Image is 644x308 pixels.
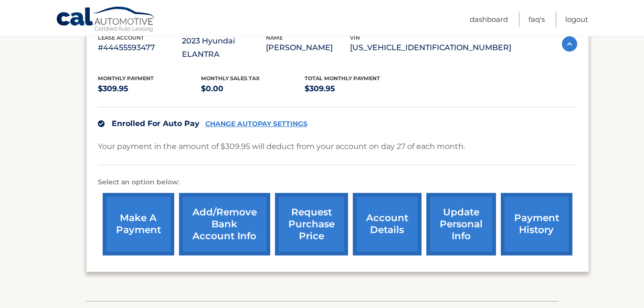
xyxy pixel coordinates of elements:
[103,193,174,255] a: make a payment
[350,41,511,54] p: [US_VEHICLE_IDENTIFICATION_NUMBER]
[98,177,577,188] p: Select an option below:
[565,11,588,27] a: Logout
[98,34,144,41] span: lease account
[98,120,105,127] img: check.svg
[266,41,350,54] p: [PERSON_NAME]
[98,140,465,153] p: Your payment in the amount of $309.95 will deduct from your account on day 27 of each month.
[201,82,305,96] p: $0.00
[470,11,508,27] a: Dashboard
[305,82,408,96] p: $309.95
[201,75,260,82] span: Monthly sales Tax
[562,36,577,52] img: accordion-active.svg
[112,119,200,128] span: Enrolled For Auto Pay
[179,193,270,255] a: Add/Remove bank account info
[528,11,545,27] a: FAQ's
[98,75,154,82] span: Monthly Payment
[501,193,572,255] a: payment history
[426,193,496,255] a: update personal info
[275,193,348,255] a: request purchase price
[353,193,422,255] a: account details
[182,34,266,61] p: 2023 Hyundai ELANTRA
[98,82,201,96] p: $309.95
[56,6,156,34] a: Cal Automotive
[305,75,380,82] span: Total Monthly Payment
[98,41,182,54] p: #44455593477
[266,34,283,41] span: name
[350,34,360,41] span: vin
[205,120,307,128] a: CHANGE AUTOPAY SETTINGS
